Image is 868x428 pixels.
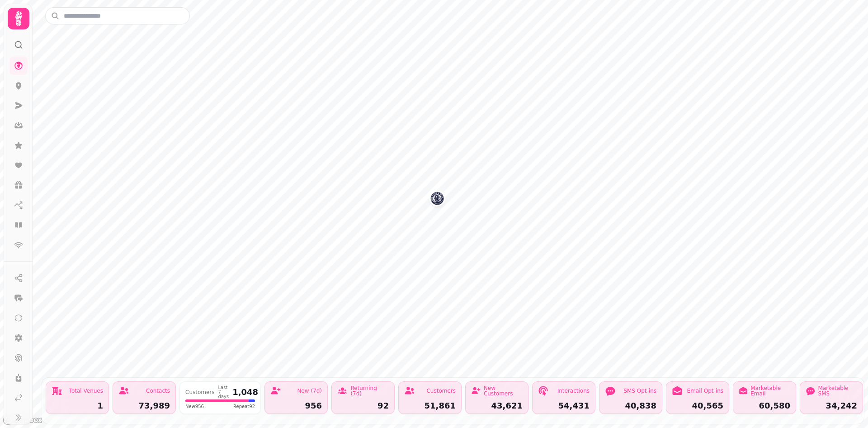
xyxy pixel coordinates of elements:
div: Total Venues [69,388,103,394]
div: 54,431 [538,402,590,410]
div: 40,838 [605,402,656,410]
span: New 956 [185,403,204,410]
div: 60,580 [739,402,790,410]
div: 92 [337,402,389,410]
div: Returning (7d) [350,385,389,396]
div: 956 [270,402,322,410]
div: Interactions [557,388,590,394]
button: The Piper's Rest [430,191,444,206]
div: Last 7 days [218,385,229,399]
div: Email Opt-ins [687,388,723,394]
a: Mapbox logo [3,415,42,425]
div: Customers [185,390,215,395]
div: 43,621 [471,402,523,410]
div: 73,989 [118,402,170,410]
span: Repeat 92 [233,403,255,410]
div: 1 [52,402,103,410]
div: 1,048 [232,388,258,396]
div: Customers [426,388,456,394]
div: Marketable SMS [818,385,857,396]
div: 51,861 [404,402,456,410]
div: 40,565 [672,402,723,410]
div: New Customers [484,385,523,396]
div: Contacts [146,388,170,394]
div: SMS Opt-ins [623,388,656,394]
div: New (7d) [297,388,322,394]
div: Marketable Email [750,385,790,396]
div: Map marker [430,191,444,208]
div: 34,242 [806,402,857,410]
